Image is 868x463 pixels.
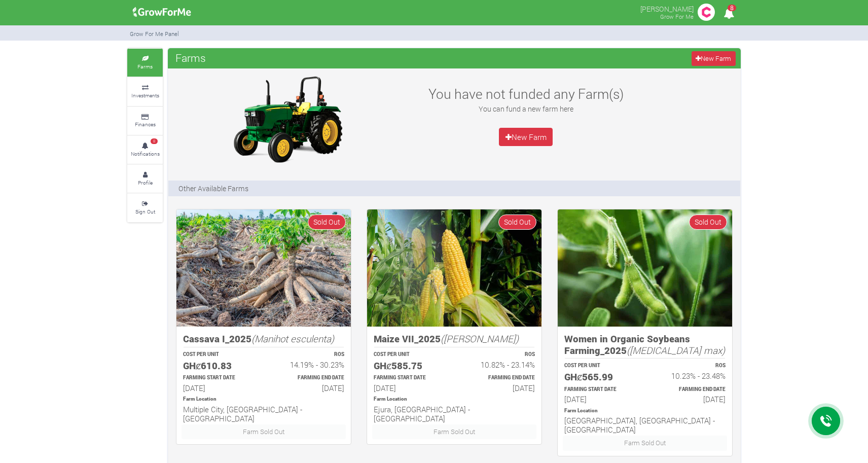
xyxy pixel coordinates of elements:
[374,351,445,359] p: COST PER UNIT
[151,138,158,145] span: 8
[130,30,179,38] small: Grow For Me Panel
[138,179,153,186] small: Profile
[273,374,344,382] p: Estimated Farming End Date
[564,407,726,415] p: Location of Farm
[183,396,344,403] p: Location of Farm
[564,416,726,434] h6: [GEOGRAPHIC_DATA], [GEOGRAPHIC_DATA] - [GEOGRAPHIC_DATA]
[273,383,344,393] h6: [DATE]
[367,209,541,327] img: growforme image
[463,374,535,382] p: Estimated Farming End Date
[499,128,553,146] a: New Farm
[416,103,636,114] p: You can fund a new farm here
[127,49,163,77] a: Farms
[374,405,535,423] h6: Ejura, [GEOGRAPHIC_DATA] - [GEOGRAPHIC_DATA]
[654,395,726,404] h6: [DATE]
[564,362,636,370] p: COST PER UNIT
[127,194,163,222] a: Sign Out
[183,333,344,345] h5: Cassava I_2025
[183,360,255,372] h5: GHȼ610.83
[719,10,739,19] a: 8
[183,374,255,382] p: Estimated Farming Start Date
[131,150,160,157] small: Notifications
[224,74,351,165] img: growforme image
[183,383,255,393] h6: [DATE]
[374,383,445,393] h6: [DATE]
[692,51,736,66] a: New Farm
[183,405,344,423] h6: Multiple City, [GEOGRAPHIC_DATA] - [GEOGRAPHIC_DATA]
[463,383,535,393] h6: [DATE]
[127,78,163,105] a: Investments
[441,332,519,345] i: ([PERSON_NAME])
[689,215,727,229] span: Sold Out
[654,386,726,394] p: Estimated Farming End Date
[127,165,163,193] a: Profile
[374,374,445,382] p: Estimated Farming Start Date
[178,183,248,194] p: Other Available Farms
[273,351,344,359] p: ROS
[308,215,346,229] span: Sold Out
[374,360,445,372] h5: GHȼ585.75
[251,332,334,345] i: (Manihot esculenta)
[273,360,344,369] h6: 14.19% - 30.23%
[127,107,163,135] a: Finances
[131,92,159,99] small: Investments
[374,333,535,345] h5: Maize VII_2025
[498,215,536,229] span: Sold Out
[654,371,726,380] h6: 10.23% - 23.48%
[173,48,208,68] span: Farms
[719,2,739,25] i: Notifications
[137,63,153,70] small: Farms
[176,209,351,327] img: growforme image
[627,344,725,357] i: ([MEDICAL_DATA] max)
[640,2,694,14] p: [PERSON_NAME]
[728,5,736,11] span: 8
[127,136,163,164] a: 8 Notifications
[463,351,535,359] p: ROS
[135,208,155,215] small: Sign Out
[564,371,636,383] h5: GHȼ565.99
[135,121,156,128] small: Finances
[374,396,535,403] p: Location of Farm
[129,2,195,22] img: growforme image
[463,360,535,369] h6: 10.82% - 23.14%
[564,395,636,404] h6: [DATE]
[416,86,636,102] h3: You have not funded any Farm(s)
[564,333,726,356] h5: Women in Organic Soybeans Farming_2025
[696,2,716,22] img: growforme image
[564,386,636,394] p: Estimated Farming Start Date
[558,209,732,327] img: growforme image
[183,351,255,359] p: COST PER UNIT
[654,362,726,370] p: ROS
[660,13,694,20] small: Grow For Me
